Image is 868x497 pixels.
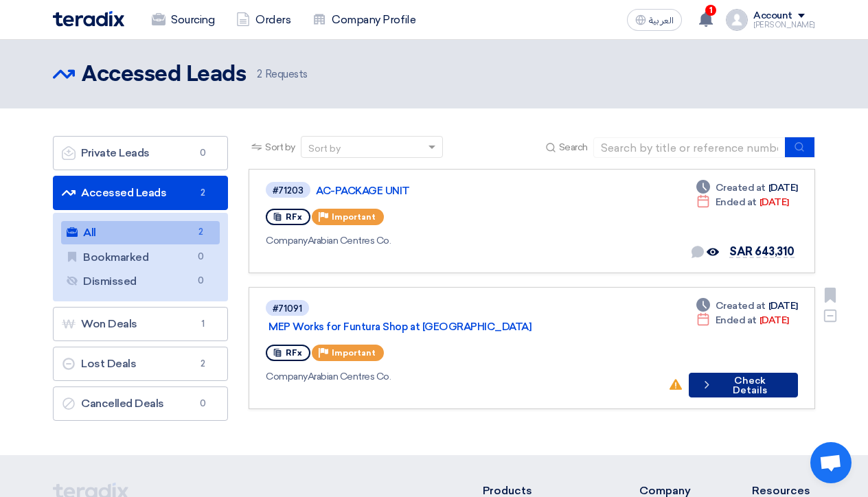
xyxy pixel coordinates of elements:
[593,137,786,158] input: Search by title or reference number
[286,212,302,222] span: RFx
[269,321,612,333] a: MEP Works for Funtura Shop at [GEOGRAPHIC_DATA]
[559,140,588,154] span: Search
[265,140,295,154] span: Sort by
[266,235,308,246] span: Company
[53,11,124,27] img: Teradix logo
[696,313,789,327] div: [DATE]
[53,347,228,381] a: Lost Deals2
[194,146,211,160] span: 0
[716,313,757,327] span: Ended at
[194,397,211,411] span: 0
[689,373,798,397] button: Check Details
[61,246,220,269] a: Bookmarked
[753,10,792,22] div: Account
[53,307,228,341] a: Won Deals1
[716,299,766,313] span: Created at
[61,270,220,293] a: Dismissed
[273,186,304,195] div: #71203
[627,9,682,31] button: العربية
[273,304,302,313] div: #71091
[266,233,662,248] div: Arabian Centres Co.
[194,186,211,200] span: 2
[266,371,308,382] span: Company
[696,181,798,195] div: [DATE]
[53,386,228,421] a: Cancelled Deals0
[716,181,766,195] span: Created at
[753,21,815,29] div: [PERSON_NAME]
[696,195,789,209] div: [DATE]
[810,442,852,483] a: Open chat
[726,9,748,31] img: profile_test.png
[266,369,657,384] div: Arabian Centres Co.
[225,5,301,35] a: Orders
[192,225,209,240] span: 2
[192,274,209,288] span: 0
[194,317,211,331] span: 1
[716,195,757,209] span: Ended at
[705,5,716,16] span: 1
[141,5,225,35] a: Sourcing
[332,212,376,222] span: Important
[257,68,262,80] span: 2
[316,185,659,197] a: AC-PACKAGE UNIT
[192,250,209,264] span: 0
[53,136,228,170] a: Private Leads0
[53,176,228,210] a: Accessed Leads2
[308,141,341,156] div: Sort by
[301,5,426,35] a: Company Profile
[82,61,246,89] h2: Accessed Leads
[61,221,220,244] a: All
[649,16,674,25] span: العربية
[194,357,211,371] span: 2
[286,348,302,358] span: RFx
[332,348,376,358] span: Important
[257,67,308,82] span: Requests
[729,245,795,258] span: SAR 643,310
[696,299,798,313] div: [DATE]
